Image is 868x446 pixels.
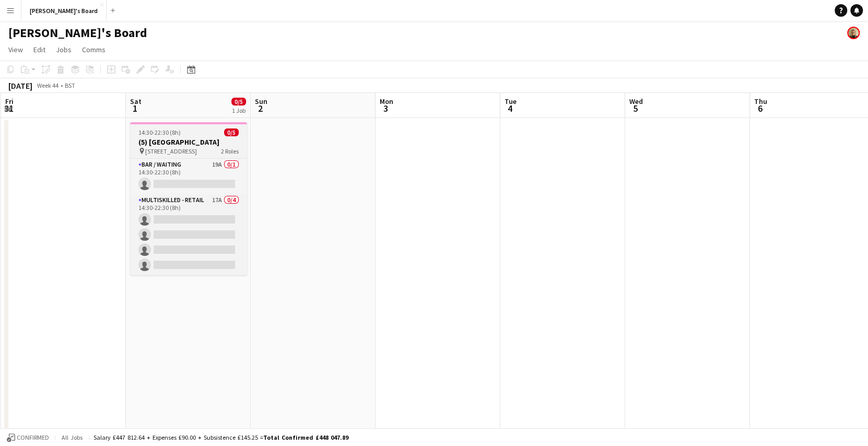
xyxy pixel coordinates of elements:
span: Sun [255,97,267,106]
span: 1 [128,102,142,114]
span: Confirmed [17,434,49,441]
span: Total Confirmed £448 047.89 [263,433,348,441]
span: 14:30-22:30 (8h) [138,128,181,136]
h1: [PERSON_NAME]'s Board [8,25,147,41]
span: 2 [253,102,267,114]
span: 2 Roles [221,147,239,155]
a: Jobs [52,43,76,56]
div: BST [65,81,75,89]
app-user-avatar: Nikoleta Gehfeld [847,27,860,39]
span: 3 [378,102,393,114]
span: Jobs [56,45,72,54]
span: 0/5 [231,98,246,105]
button: Confirmed [5,432,51,443]
span: Fri [5,97,14,106]
span: Week 44 [34,81,61,89]
span: [STREET_ADDRESS] [145,147,197,155]
a: View [4,43,27,56]
span: Tue [505,97,517,106]
div: [DATE] [8,80,32,91]
app-card-role: Multiskilled - Retail17A0/414:30-22:30 (8h) [130,194,247,275]
span: Edit [33,45,45,54]
h3: (5) [GEOGRAPHIC_DATA] [130,137,247,147]
div: 1 Job [232,107,245,114]
div: Salary £447 812.64 + Expenses £90.00 + Subsistence £145.25 = [93,433,348,441]
span: Comms [82,45,105,54]
span: 0/5 [224,128,239,136]
button: [PERSON_NAME]'s Board [21,1,107,21]
span: Thu [754,97,767,106]
span: Sat [130,97,142,106]
span: 31 [4,102,14,114]
span: 4 [503,102,517,114]
span: Mon [380,97,393,106]
span: View [8,45,23,54]
span: 5 [628,102,643,114]
app-job-card: 14:30-22:30 (8h)0/5(5) [GEOGRAPHIC_DATA] [STREET_ADDRESS]2 RolesBar / Waiting19A0/114:30-22:30 (8... [130,122,247,275]
span: 6 [753,102,767,114]
a: Comms [78,43,110,56]
span: All jobs [60,433,85,441]
a: Edit [29,43,50,56]
app-card-role: Bar / Waiting19A0/114:30-22:30 (8h) [130,159,247,194]
span: Wed [629,97,643,106]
